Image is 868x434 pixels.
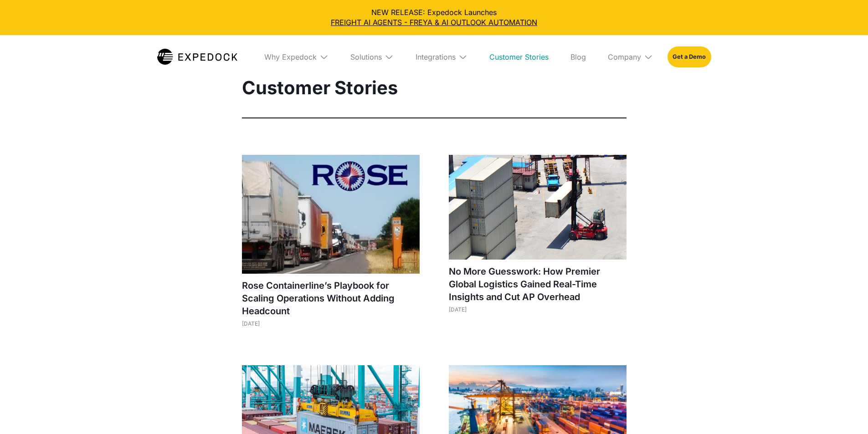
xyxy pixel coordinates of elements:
a: Rose Containerline’s Playbook for Scaling Operations Without Adding Headcount[DATE] [242,155,420,336]
h1: Rose Containerline’s Playbook for Scaling Operations Without Adding Headcount [242,279,420,317]
a: Get a Demo [668,46,711,67]
div: [DATE] [242,320,420,327]
div: [DATE] [449,306,627,313]
div: Integrations [416,52,456,61]
h1: Customer Stories [242,77,627,99]
div: NEW RELEASE: Expedock Launches [7,7,861,28]
h1: No More Guesswork: How Premier Global Logistics Gained Real-Time Insights and Cut AP Overhead [449,265,627,303]
a: Blog [563,35,593,79]
a: No More Guesswork: How Premier Global Logistics Gained Real-Time Insights and Cut AP Overhead[DATE] [449,155,627,322]
div: Why Expedock [264,52,317,61]
a: Customer Stories [482,35,556,79]
div: Company [608,52,641,61]
div: Solutions [350,52,382,61]
a: FREIGHT AI AGENTS - FREYA & AI OUTLOOK AUTOMATION [7,17,861,27]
